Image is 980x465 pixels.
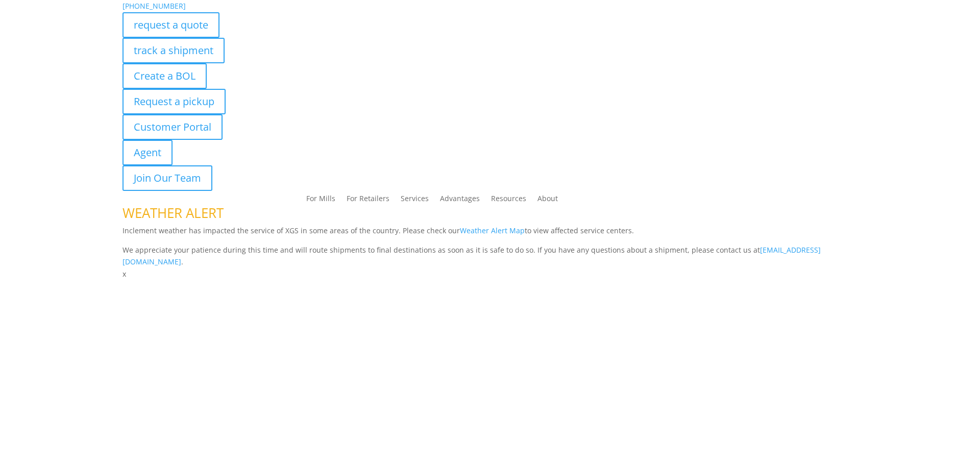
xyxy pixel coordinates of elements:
[401,195,429,206] a: Services
[122,204,224,222] span: WEATHER ALERT
[460,226,525,235] a: Weather Alert Map
[122,165,212,191] a: Join Our Team
[122,268,857,280] p: x
[537,195,558,206] a: About
[122,38,225,63] a: track a shipment
[122,12,219,38] a: request a quote
[122,63,207,89] a: Create a BOL
[122,244,857,268] p: We appreciate your patience during this time and will route shipments to final destinations as so...
[306,195,335,206] a: For Mills
[491,195,526,206] a: Resources
[347,195,389,206] a: For Retailers
[122,1,186,11] a: [PHONE_NUMBER]
[122,140,173,165] a: Agent
[122,89,226,114] a: Request a pickup
[122,114,223,140] a: Customer Portal
[440,195,480,206] a: Advantages
[122,225,857,244] p: Inclement weather has impacted the service of XGS in some areas of the country. Please check our ...
[122,301,857,313] p: Complete the form below and a member of our team will be in touch within 24 hours.
[122,280,857,301] h1: Contact Us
